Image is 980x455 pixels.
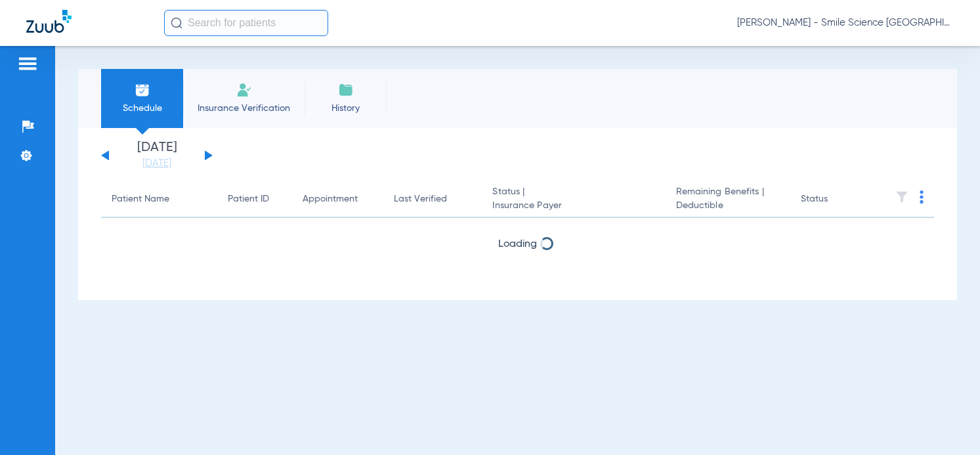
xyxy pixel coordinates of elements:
th: Status [790,181,879,218]
img: Schedule [135,82,150,98]
div: Appointment [303,192,358,206]
span: Loading [498,274,537,284]
span: Insurance Verification [193,102,295,115]
div: Patient Name [112,192,169,206]
th: Remaining Benefits | [666,181,790,218]
div: Last Verified [394,192,471,206]
img: Search Icon [171,17,182,29]
img: filter.svg [895,190,908,204]
div: Patient Name [112,192,207,206]
span: Schedule [111,102,173,115]
div: Last Verified [394,192,447,206]
div: Appointment [303,192,373,206]
img: group-dot-blue.svg [920,190,924,204]
li: [DATE] [117,141,196,170]
span: History [314,102,377,115]
th: Status | [482,181,665,218]
div: Patient ID [228,192,269,206]
img: hamburger-icon [17,56,38,72]
span: Insurance Payer [492,199,654,213]
img: History [338,82,354,98]
span: Loading [498,239,537,249]
a: [DATE] [117,157,196,170]
span: Deductible [676,199,780,213]
img: Zuub Logo [26,10,72,33]
img: Manual Insurance Verification [236,82,252,98]
span: [PERSON_NAME] - Smile Science [GEOGRAPHIC_DATA] [737,16,954,30]
div: Patient ID [228,192,282,206]
input: Search for patients [164,10,328,36]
